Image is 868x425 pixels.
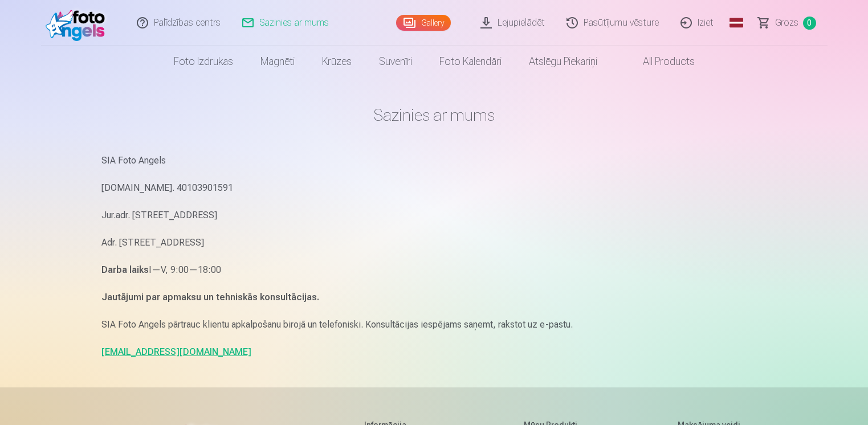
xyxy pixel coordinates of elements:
[101,346,251,357] a: [EMAIL_ADDRESS][DOMAIN_NAME]
[426,46,515,77] a: Foto kalendāri
[101,264,149,275] strong: Darba laiks
[247,46,308,77] a: Magnēti
[308,46,365,77] a: Krūzes
[46,5,111,41] img: /fa1
[803,17,816,30] span: 0
[101,180,767,196] p: [DOMAIN_NAME]. 40103901591
[396,15,451,31] a: Gallery
[611,46,708,77] a: All products
[160,46,247,77] a: Foto izdrukas
[101,235,767,251] p: Adr. [STREET_ADDRESS]
[775,16,798,30] span: Grozs
[515,46,611,77] a: Atslēgu piekariņi
[101,317,767,333] p: SIA Foto Angels pārtrauc klientu apkalpošanu birojā un telefoniski. Konsultācijas iespējams saņem...
[365,46,426,77] a: Suvenīri
[101,153,767,169] p: SIA Foto Angels
[101,262,767,278] p: I—V, 9:00—18:00
[101,292,319,303] strong: Jautājumi par apmaksu un tehniskās konsultācijas.
[101,207,767,223] p: Jur.adr. [STREET_ADDRESS]
[101,105,767,125] h1: Sazinies ar mums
